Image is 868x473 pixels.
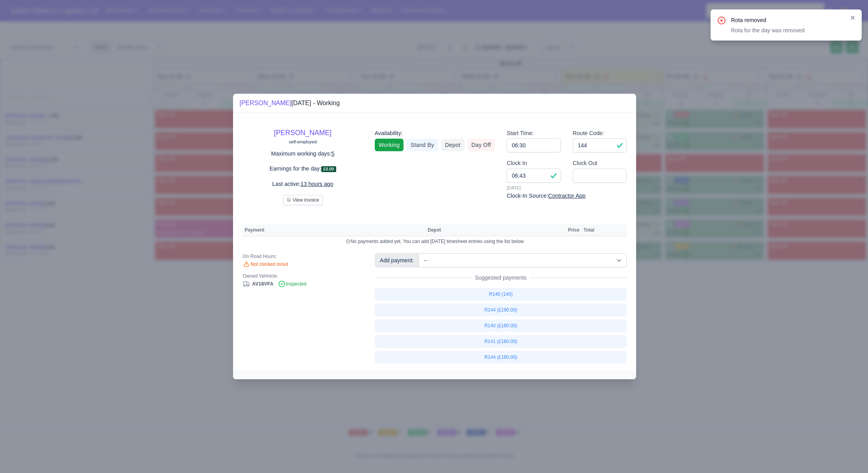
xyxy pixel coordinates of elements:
div: [DATE] - Working [239,98,340,108]
a: R144 (£180.00) [375,351,627,364]
a: R140 (140) [375,288,627,300]
div: Rota for the day was removed [731,26,844,34]
a: [PERSON_NAME] [239,100,291,106]
span: £0.00 [321,166,336,172]
span: Suggested payments [472,274,530,282]
div: Owned Vehhicle: [242,273,363,279]
a: R141 (£180.00) [375,335,627,348]
div: Not clocked in/out [242,261,363,268]
td: No payments added yet, You can add [DATE] timesheet entries using the list below [242,236,627,247]
th: Total [581,224,596,236]
a: Day Off [468,139,495,151]
th: Payment [242,224,426,236]
p: Earnings for the day: [242,164,363,173]
th: Depot [426,224,560,236]
label: Clock Out [573,159,598,168]
u: 5 [331,150,335,157]
div: Availability: [375,129,495,138]
div: Rota removed [731,16,844,25]
a: R140 (£180.00) [375,319,627,332]
u: 13 hours ago [301,181,333,187]
u: Contractor App [548,193,585,199]
iframe: Chat Widget [829,435,868,473]
button: View Invoice [283,195,323,205]
a: [PERSON_NAME] [274,129,331,137]
a: Depot [441,139,465,151]
th: Price [566,224,581,236]
span: Inspected [278,281,306,287]
div: On Road Hours: [242,253,363,260]
small: self-employed [289,139,317,144]
label: Start Time: [507,129,534,138]
label: Route Code: [573,129,604,138]
p: Last active: [242,180,363,189]
a: Working [375,139,403,151]
label: Clock In [507,159,527,168]
a: Stand By [407,139,438,151]
a: AV18VFA [242,281,274,287]
div: Clock-In Source: [507,191,627,200]
small: [DATE] [507,184,561,191]
a: R144 (£190.00) [375,304,627,316]
div: Add payment: [375,253,419,267]
p: Maximum working days: [242,149,363,158]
